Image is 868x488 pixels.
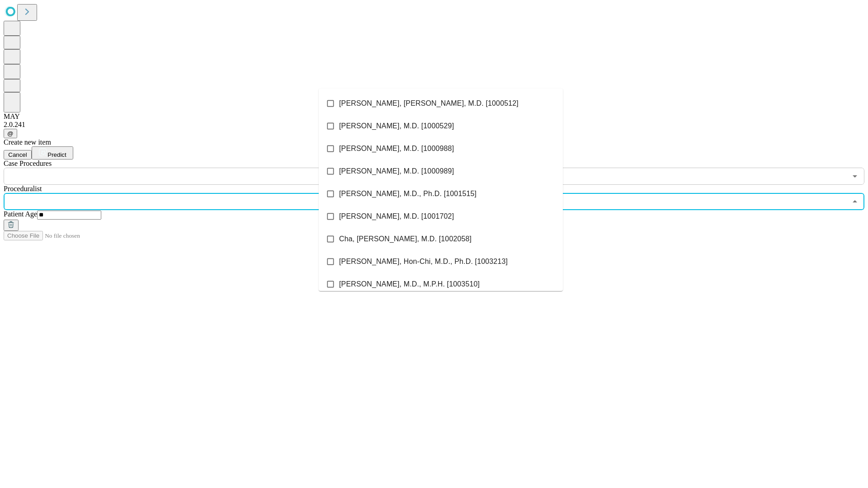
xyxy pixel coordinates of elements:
[339,143,454,154] span: [PERSON_NAME], M.D. [1000988]
[339,166,454,177] span: [PERSON_NAME], M.D. [1000989]
[4,185,42,192] span: Proceduralist
[339,256,508,267] span: [PERSON_NAME], Hon-Chi, M.D., Ph.D. [1003213]
[339,211,454,222] span: [PERSON_NAME], M.D. [1001702]
[4,210,37,218] span: Patient Age
[4,138,51,146] span: Create new item
[339,121,454,131] span: [PERSON_NAME], M.D. [1000529]
[47,151,66,158] span: Predict
[4,129,17,138] button: @
[339,279,480,290] span: [PERSON_NAME], M.D., M.P.H. [1003510]
[849,195,861,208] button: Close
[4,121,864,129] div: 2.0.241
[32,146,73,160] button: Predict
[4,160,52,167] span: Scheduled Procedure
[8,151,27,158] span: Cancel
[4,113,864,121] div: MAY
[4,150,32,160] button: Cancel
[339,188,476,199] span: [PERSON_NAME], M.D., Ph.D. [1001515]
[339,234,472,244] span: Cha, [PERSON_NAME], M.D. [1002058]
[339,98,519,109] span: [PERSON_NAME], [PERSON_NAME], M.D. [1000512]
[7,130,14,137] span: @
[849,170,861,183] button: Open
